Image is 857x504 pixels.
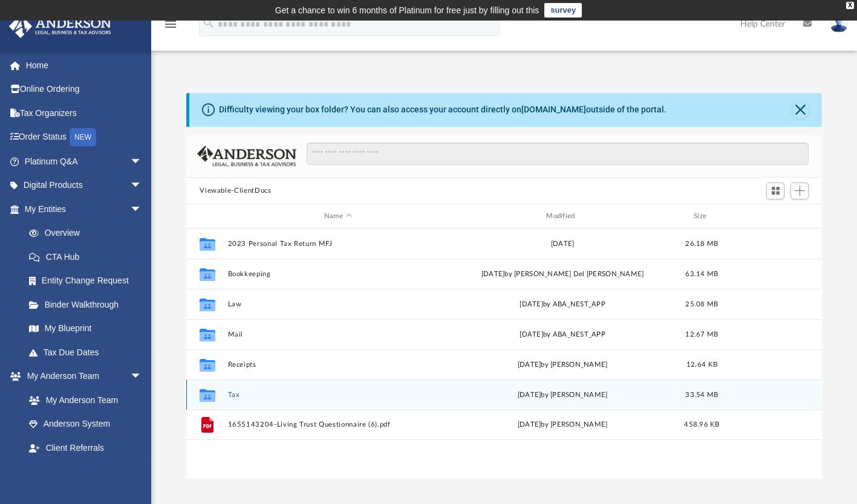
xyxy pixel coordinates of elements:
div: NEW [70,128,96,146]
div: Modified [452,211,673,222]
a: Tax Due Dates [17,340,160,364]
button: Receipts [228,361,448,369]
span: 12.64 KB [686,361,717,368]
div: [DATE] by ABA_NEST_APP [453,299,673,310]
i: search [202,16,215,30]
span: 26.18 MB [686,241,719,247]
a: My Entitiesarrow_drop_down [8,197,160,221]
a: Digital Productsarrow_drop_down [8,173,160,198]
a: Overview [17,221,160,245]
a: Home [8,53,160,77]
button: 2023 Personal Tax Return MFJ [228,240,448,248]
i: menu [163,17,178,31]
div: Difficulty viewing your box folder? You can also access your account directly on outside of the p... [219,103,666,116]
a: Platinum Q&Aarrow_drop_down [8,149,160,173]
div: id [732,211,816,222]
a: CTA Hub [17,245,160,269]
div: grid [186,228,821,479]
a: Tax Organizers [8,101,160,125]
span: [DATE] [518,392,541,398]
a: survey [544,3,582,18]
button: Bookkeeping [228,270,448,278]
div: [DATE] by ABA_NEST_APP [453,329,673,340]
span: 33.54 MB [686,392,719,398]
span: arrow_drop_down [130,364,154,389]
a: menu [163,23,178,31]
div: close [846,2,854,9]
div: [DATE] [453,239,673,250]
div: [DATE] by [PERSON_NAME] Del [PERSON_NAME] [453,269,673,280]
a: Binder Walkthrough [17,292,160,317]
a: Entity Change Request [17,269,160,293]
button: Viewable-ClientDocs [200,186,271,196]
button: Tax [228,391,448,399]
div: [DATE] by [PERSON_NAME] [453,419,673,430]
button: Add [790,183,809,199]
button: 1655143204-Living Trust Questionnaire (6).pdf [228,421,448,429]
a: Client Referrals [17,436,154,460]
input: Search files and folders [307,143,809,166]
a: [DOMAIN_NAME] [521,105,586,114]
a: My Documentsarrow_drop_down [8,460,154,484]
button: Switch to Grid View [766,183,784,199]
span: 458.96 KB [685,421,720,428]
div: Size [678,211,726,222]
span: arrow_drop_down [130,197,154,222]
button: Close [792,102,809,118]
a: Anderson System [17,412,154,436]
a: My Anderson Team [17,388,148,412]
div: [DATE] by [PERSON_NAME] [453,360,673,370]
button: Law [228,300,448,308]
a: Order StatusNEW [8,125,160,150]
span: arrow_drop_down [130,149,154,174]
a: My Anderson Teamarrow_drop_down [8,364,154,389]
span: arrow_drop_down [130,460,154,485]
div: Get a chance to win 6 months of Platinum for free just by filling out this [275,3,539,18]
span: arrow_drop_down [130,173,154,198]
img: Anderson Advisors Platinum Portal [5,15,115,38]
div: by [PERSON_NAME] [453,390,673,401]
button: Mail [228,331,448,338]
span: 25.08 MB [686,301,719,308]
a: My Blueprint [17,317,154,341]
span: 12.67 MB [686,331,719,338]
img: User Pic [830,15,848,33]
a: Online Ordering [8,77,160,102]
span: 63.14 MB [686,271,719,277]
div: id [192,211,222,222]
div: Name [227,211,448,222]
